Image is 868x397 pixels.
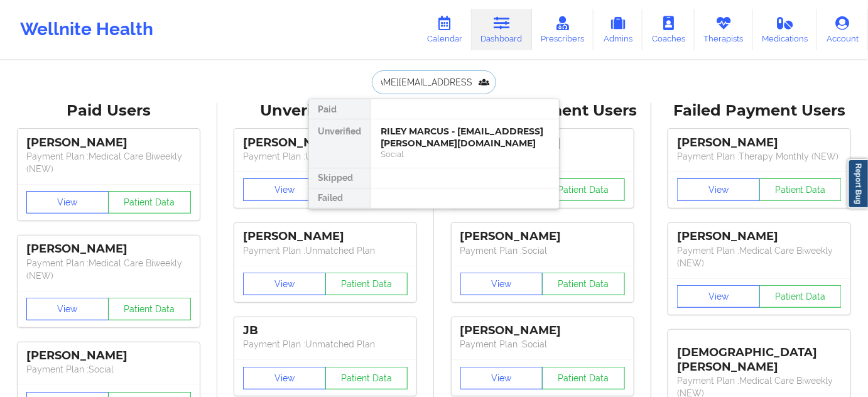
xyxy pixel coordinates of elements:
p: Payment Plan : Medical Care Biweekly (NEW) [26,257,191,282]
div: Paid [309,99,370,119]
button: Patient Data [542,178,625,201]
div: Failed [309,188,370,209]
div: [PERSON_NAME] [26,242,191,256]
button: Patient Data [108,191,191,214]
button: Patient Data [542,273,625,295]
button: Patient Data [325,273,408,295]
p: Payment Plan : Unmatched Plan [243,338,408,351]
button: View [677,178,760,201]
button: Patient Data [542,367,625,389]
button: View [677,285,760,308]
button: View [243,178,326,201]
div: [PERSON_NAME] [460,324,625,338]
div: RILEY MARCUS - [EMAIL_ADDRESS][PERSON_NAME][DOMAIN_NAME] [381,126,549,149]
a: Medications [753,9,818,50]
button: Patient Data [759,285,842,308]
a: Admins [594,9,643,50]
div: [DEMOGRAPHIC_DATA][PERSON_NAME] [677,336,842,374]
div: Paid Users [9,101,209,121]
div: [PERSON_NAME] [243,136,408,150]
button: View [26,298,109,320]
div: [PERSON_NAME] [26,136,191,150]
div: Social [381,149,549,160]
div: [PERSON_NAME] [677,136,842,150]
button: View [460,273,543,295]
div: Unverified [309,119,370,168]
button: Patient Data [759,178,842,201]
button: View [243,273,326,295]
div: Unverified Users [226,101,426,121]
button: View [243,367,326,389]
a: Dashboard [472,9,532,50]
p: Payment Plan : Medical Care Biweekly (NEW) [26,150,191,175]
p: Payment Plan : Unmatched Plan [243,244,408,257]
div: JB [243,324,408,338]
p: Payment Plan : Social [26,363,191,376]
a: Account [817,9,868,50]
p: Payment Plan : Unmatched Plan [243,150,408,163]
a: Report Bug [848,159,868,209]
p: Payment Plan : Social [460,244,625,257]
a: Therapists [695,9,753,50]
a: Calendar [418,9,472,50]
p: Payment Plan : Social [460,338,625,351]
div: Failed Payment Users [660,101,860,121]
button: Patient Data [325,367,408,389]
a: Prescribers [532,9,594,50]
div: [PERSON_NAME] [243,229,408,244]
div: Skipped [309,168,370,188]
button: View [460,367,543,389]
button: Patient Data [108,298,191,320]
div: [PERSON_NAME] [26,349,191,363]
p: Payment Plan : Medical Care Biweekly (NEW) [677,244,842,269]
p: Payment Plan : Therapy Monthly (NEW) [677,150,842,163]
div: [PERSON_NAME] [677,229,842,244]
a: Coaches [643,9,695,50]
div: [PERSON_NAME] [460,229,625,244]
button: View [26,191,109,214]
